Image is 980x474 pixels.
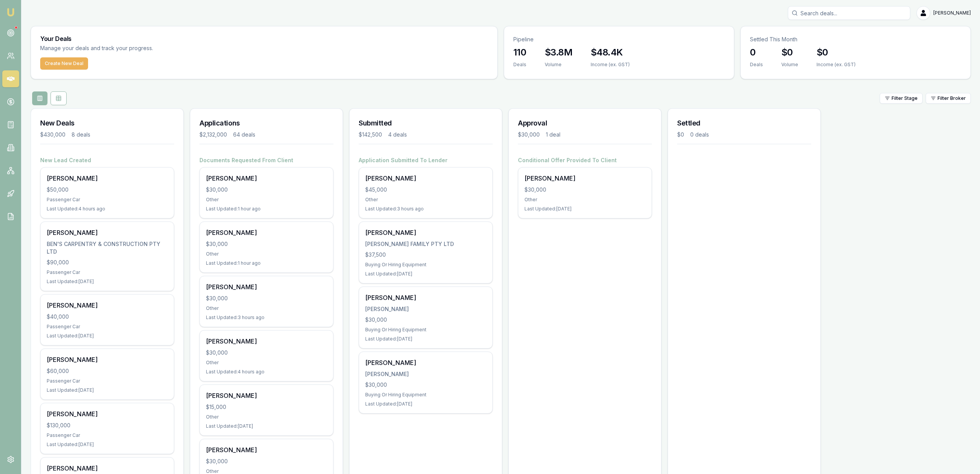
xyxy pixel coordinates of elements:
span: [PERSON_NAME] [933,10,971,16]
div: $30,000 [365,316,486,324]
div: $60,000 [47,367,168,375]
span: Filter Stage [892,95,918,101]
div: $30,000 [518,131,540,138]
h4: New Lead Created [40,156,174,164]
div: [PERSON_NAME] [47,355,168,364]
div: [PERSON_NAME] [365,358,486,367]
div: Last Updated: [DATE] [47,387,168,393]
div: 1 deal [546,131,560,138]
div: [PERSON_NAME] [47,174,168,183]
p: Pipeline [513,36,725,43]
div: Last Updated: 4 hours ago [206,369,327,375]
div: Passenger Car [47,324,168,330]
span: Filter Broker [938,95,966,101]
div: $430,000 [40,131,65,138]
button: Filter Stage [880,93,923,104]
div: [PERSON_NAME] [524,174,645,183]
div: [PERSON_NAME] [365,293,486,302]
div: $30,000 [206,186,327,194]
div: [PERSON_NAME] [365,228,486,237]
div: Buying Or Hiring Equipment [365,392,486,398]
p: Settled This Month [750,36,961,43]
div: $142,500 [359,131,382,138]
div: Last Updated: 4 hours ago [47,206,168,212]
div: Last Updated: [DATE] [365,401,486,407]
div: Other [206,305,327,311]
div: Last Updated: [DATE] [206,423,327,429]
div: [PERSON_NAME] [47,228,168,237]
div: Income (ex. GST) [817,62,856,68]
img: emu-icon-u.png [6,8,15,17]
h3: $0 [781,46,798,59]
div: Last Updated: [DATE] [524,206,645,212]
div: $90,000 [47,259,168,266]
h3: New Deals [40,118,174,129]
div: $2,132,000 [199,131,227,138]
div: 4 deals [388,131,407,138]
div: Last Updated: 1 hour ago [206,260,327,266]
div: Last Updated: [DATE] [47,279,168,285]
h3: 110 [513,46,526,59]
h3: $3.8M [545,46,572,59]
h4: Application Submitted To Lender [359,156,493,164]
div: Income (ex. GST) [591,62,630,68]
div: Passenger Car [47,197,168,203]
div: Passenger Car [47,378,168,384]
div: 0 deals [690,131,709,138]
div: Other [365,197,486,203]
div: Other [206,414,327,420]
div: [PERSON_NAME] [206,174,327,183]
div: [PERSON_NAME] [365,174,486,183]
div: Other [206,251,327,257]
div: $130,000 [47,422,168,429]
div: [PERSON_NAME] [206,445,327,454]
div: Passenger Car [47,432,168,438]
div: 8 deals [72,131,90,138]
div: Passenger Car [47,269,168,275]
div: Last Updated: 3 hours ago [206,314,327,321]
input: Search deals [788,6,910,20]
p: Manage your deals and track your progress. [40,44,236,53]
div: $45,000 [365,186,486,194]
div: Volume [545,62,572,68]
button: Filter Broker [926,93,971,104]
div: Buying Or Hiring Equipment [365,262,486,268]
div: Volume [781,62,798,68]
div: Other [524,197,645,203]
h3: $48.4K [591,46,630,59]
h3: $0 [817,46,856,59]
div: $30,000 [206,295,327,302]
div: $50,000 [47,186,168,194]
div: Other [206,360,327,366]
button: Create New Deal [40,57,88,70]
div: [PERSON_NAME] [206,391,327,400]
div: [PERSON_NAME] [365,305,486,313]
div: [PERSON_NAME] [47,301,168,310]
div: [PERSON_NAME] [206,337,327,346]
div: Other [206,197,327,203]
div: Deals [513,62,526,68]
div: Last Updated: 1 hour ago [206,206,327,212]
div: 64 deals [233,131,255,138]
div: [PERSON_NAME] [365,370,486,378]
h3: Applications [199,118,333,129]
div: Last Updated: [DATE] [47,333,168,339]
div: $30,000 [524,186,645,194]
h4: Conditional Offer Provided To Client [518,156,652,164]
div: [PERSON_NAME] [206,228,327,237]
div: $37,500 [365,251,486,259]
div: Last Updated: [DATE] [365,271,486,277]
div: $0 [677,131,684,138]
div: $30,000 [365,381,486,389]
h3: Settled [677,118,811,129]
div: $30,000 [206,349,327,357]
h3: Submitted [359,118,493,129]
h4: Documents Requested From Client [199,156,333,164]
div: Deals [750,62,763,68]
div: Last Updated: [DATE] [47,441,168,448]
div: $30,000 [206,240,327,248]
h3: 0 [750,46,763,59]
div: [PERSON_NAME] [47,464,168,473]
div: $30,000 [206,458,327,465]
